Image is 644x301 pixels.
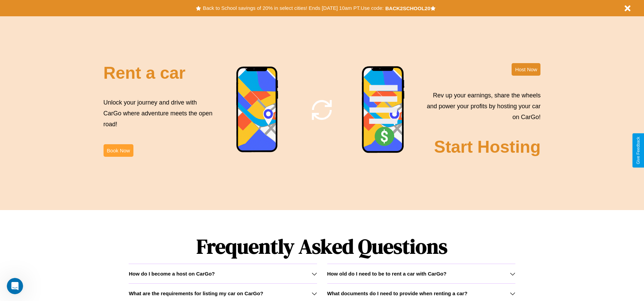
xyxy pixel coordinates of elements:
[104,144,133,157] button: Book Now
[512,63,540,76] button: Host Now
[236,66,279,153] img: phone
[129,229,515,264] h1: Frequently Asked Questions
[104,63,186,83] h2: Rent a car
[104,97,215,130] p: Unlock your journey and drive with CarGo where adventure meets the open road!
[129,271,215,277] h3: How do I become a host on CarGo?
[434,137,541,157] h2: Start Hosting
[636,137,641,164] div: Give Feedback
[129,290,263,296] h3: What are the requirements for listing my car on CarGo?
[385,5,430,11] b: BACK2SCHOOL20
[201,3,385,13] button: Back to School savings of 20% in select cities! Ends [DATE] 10am PT.Use code:
[327,290,467,296] h3: What documents do I need to provide when renting a car?
[423,90,540,123] p: Rev up your earnings, share the wheels and power your profits by hosting your car on CarGo!
[7,278,23,294] iframe: Intercom live chat
[362,66,405,154] img: phone
[327,271,447,277] h3: How old do I need to be to rent a car with CarGo?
